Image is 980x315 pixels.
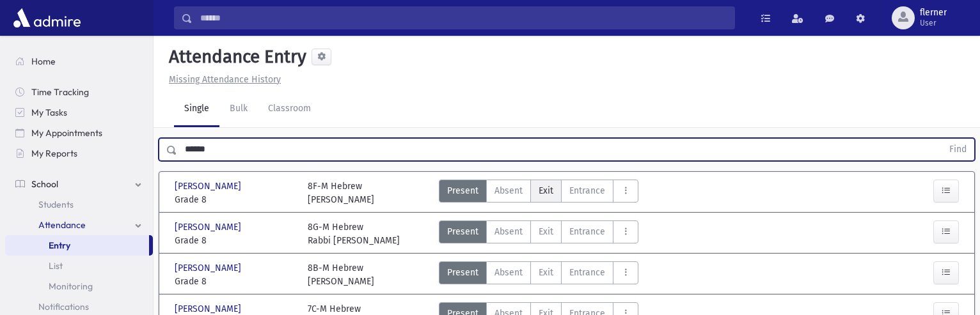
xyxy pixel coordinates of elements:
[447,225,478,238] span: Present
[308,180,374,206] div: 8F-M Hebrew [PERSON_NAME]
[31,127,102,139] span: My Appointments
[49,260,63,272] span: List
[5,102,153,123] a: My Tasks
[38,199,74,210] span: Students
[539,184,553,197] span: Exit
[219,91,258,127] a: Bulk
[175,180,244,193] span: [PERSON_NAME]
[569,184,605,197] span: Entrance
[164,46,306,68] h5: Attendance Entry
[49,240,70,251] span: Entry
[5,123,153,143] a: My Appointments
[308,261,374,288] div: 8B-M Hebrew [PERSON_NAME]
[439,180,638,206] div: AttTypes
[920,8,947,18] span: flerner
[164,74,281,85] a: Missing Attendance History
[569,225,605,238] span: Entrance
[193,6,734,29] input: Search
[5,235,149,256] a: Entry
[31,178,58,190] span: School
[5,51,153,72] a: Home
[5,194,153,215] a: Students
[569,266,605,279] span: Entrance
[38,219,86,231] span: Attendance
[175,275,295,288] span: Grade 8
[5,143,153,164] a: My Reports
[10,5,84,31] img: AdmirePro
[447,266,478,279] span: Present
[31,107,67,118] span: My Tasks
[38,301,89,312] span: Notifications
[175,234,295,247] span: Grade 8
[920,18,947,28] span: User
[494,225,523,238] span: Absent
[5,256,153,276] a: List
[5,276,153,296] a: Monitoring
[5,215,153,235] a: Attendance
[258,91,321,127] a: Classroom
[31,86,89,98] span: Time Tracking
[169,74,281,85] u: Missing Attendance History
[49,280,93,292] span: Monitoring
[539,266,553,279] span: Exit
[439,220,638,247] div: AttTypes
[5,82,153,102] a: Time Tracking
[31,56,56,67] span: Home
[175,261,244,275] span: [PERSON_NAME]
[494,266,523,279] span: Absent
[175,193,295,206] span: Grade 8
[439,261,638,288] div: AttTypes
[5,174,153,194] a: School
[174,91,219,127] a: Single
[31,148,77,159] span: My Reports
[494,184,523,197] span: Absent
[942,139,974,160] button: Find
[447,184,478,197] span: Present
[308,220,400,247] div: 8G-M Hebrew Rabbi [PERSON_NAME]
[175,220,244,234] span: [PERSON_NAME]
[539,225,553,238] span: Exit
